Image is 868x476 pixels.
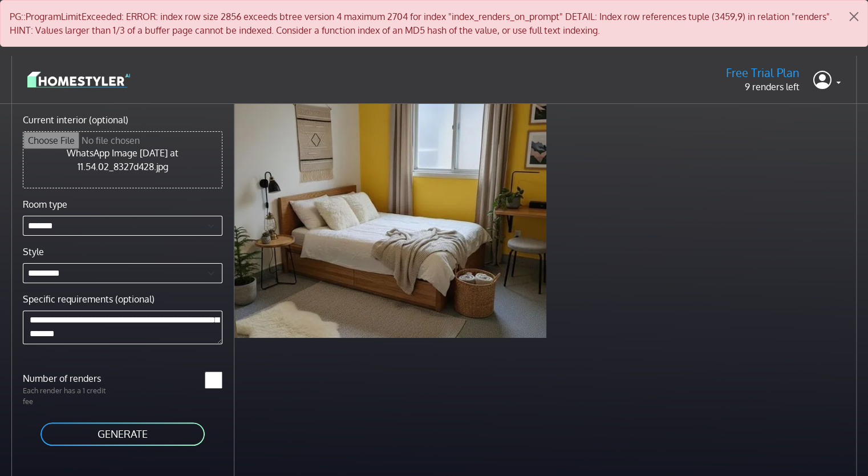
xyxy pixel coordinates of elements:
label: Current interior (optional) [23,113,128,127]
button: Close [840,1,867,33]
label: Specific requirements (optional) [23,292,155,306]
label: Room type [23,197,67,211]
button: GENERATE [39,421,206,447]
img: logo-3de290ba35641baa71223ecac5eacb59cb85b4c7fdf211dc9aaecaaee71ea2f8.svg [27,70,130,90]
p: 9 renders left [726,80,800,94]
p: Each render has a 1 credit fee [16,385,123,407]
h5: Free Trial Plan [726,66,800,80]
label: Style [23,245,44,259]
label: Number of renders [16,372,123,385]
